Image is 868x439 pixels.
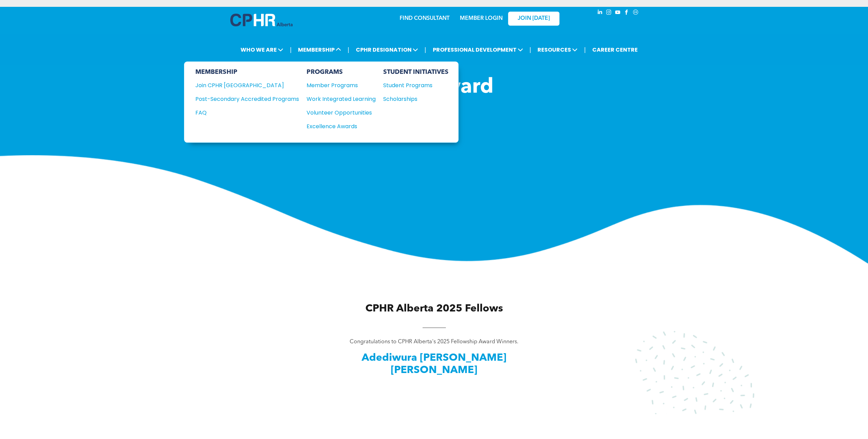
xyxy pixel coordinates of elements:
[306,108,368,117] div: Volunteer Opportunities
[348,43,349,57] li: |
[306,95,375,103] a: Work Integrated Learning
[391,365,477,375] span: [PERSON_NAME]
[290,43,292,57] li: |
[306,81,375,90] a: Member Programs
[508,12,559,26] a: JOIN [DATE]
[605,9,613,18] a: instagram
[306,122,375,131] a: Excellence Awards
[425,43,426,57] li: |
[584,43,586,57] li: |
[383,81,442,90] div: Student Programs
[362,353,506,363] span: Adediwura [PERSON_NAME]
[296,43,343,56] span: MEMBERSHIP
[354,43,420,56] span: CPHR DESIGNATION
[535,43,580,56] span: RESOURCES
[430,43,525,56] span: PROFESSIONAL DEVELOPMENT
[632,9,639,18] a: Social network
[596,9,604,18] a: linkedin
[306,81,368,90] div: Member Programs
[400,16,450,21] a: FIND CONSULTANT
[383,95,448,103] a: Scholarships
[590,43,640,56] a: CAREER CENTRE
[350,339,518,345] span: Congratulations to CPHR Alberta's 2025 Fellowship Award Winners.
[365,304,503,314] span: CPHR Alberta 2025 Fellows
[383,81,448,90] a: Student Programs
[195,81,299,90] a: Join CPHR [GEOGRAPHIC_DATA]
[460,16,503,21] a: MEMBER LOGIN
[195,108,288,117] div: FAQ
[383,68,448,76] div: STUDENT INITIATIVES
[230,14,293,26] img: A blue and white logo for cp alberta
[195,81,288,90] div: Join CPHR [GEOGRAPHIC_DATA]
[195,95,288,103] div: Post-Secondary Accredited Programs
[238,43,285,56] span: WHO WE ARE
[623,9,631,18] a: facebook
[195,108,299,117] a: FAQ
[195,95,299,103] a: Post-Secondary Accredited Programs
[383,95,442,103] div: Scholarships
[306,68,375,76] div: PROGRAMS
[518,15,550,22] span: JOIN [DATE]
[614,9,622,18] a: youtube
[529,43,531,57] li: |
[306,95,368,103] div: Work Integrated Learning
[195,68,299,76] div: MEMBERSHIP
[306,122,368,131] div: Excellence Awards
[306,108,375,117] a: Volunteer Opportunities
